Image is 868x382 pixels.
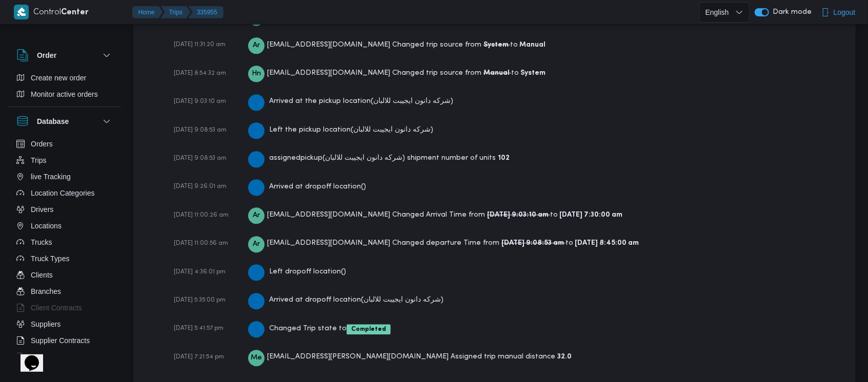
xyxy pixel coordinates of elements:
[267,240,390,246] span: [EMAIL_ADDRESS][DOMAIN_NAME]
[132,6,163,18] button: Home
[498,155,510,161] b: 102
[267,211,390,218] span: [EMAIL_ADDRESS][DOMAIN_NAME]
[12,332,117,349] button: Supplier Contracts
[12,250,117,267] button: Truck Types
[174,70,226,76] span: [DATE] 8:54:32 am
[31,171,71,183] span: live Tracking
[8,136,121,357] div: Database
[31,187,95,199] span: Location Categories
[248,207,265,224] div: Asmaa.ragab@illa.com.eg
[31,138,53,150] span: Orders
[174,297,226,303] span: [DATE] 5:35:00 pm
[31,318,60,330] span: Suppliers
[31,285,61,298] span: Branches
[37,115,69,128] h3: Database
[8,70,121,107] div: Order
[12,152,117,168] button: Trips
[248,121,433,139] div: Left the pickup location ( شركه دانون ايجيبت للالبان )
[16,115,113,128] button: Database
[31,269,53,281] span: Clients
[248,37,265,54] div: Asmaa.ragab@illa.com.eg
[174,127,227,133] span: [DATE] 9:08:53 am
[12,136,117,152] button: Orders
[248,320,391,337] div: Changed Trip state to
[14,5,29,19] img: X8yXhbKr1z7QwAAAABJRU5ErkJggg==
[174,240,228,246] span: [DATE] 11:00:56 am
[248,64,546,82] div: Changed trip source from to
[37,49,56,61] h3: Order
[161,6,191,18] button: Trips
[267,70,390,76] span: [EMAIL_ADDRESS][DOMAIN_NAME]
[12,168,117,185] button: live Tracking
[248,66,265,82] div: Hesham.nasr@illa.com.eg
[248,206,622,224] div: Changed Arrival Time from to
[248,291,443,309] div: Arrived at dropoff location ( شركه دانون ايجيبت للالبان )
[248,178,366,196] div: Arrived at dropoff location ( )
[16,49,113,61] button: Order
[253,236,260,252] span: Ar
[267,41,390,48] span: [EMAIL_ADDRESS][DOMAIN_NAME]
[251,350,262,366] span: Me
[347,324,391,334] span: Completed
[483,70,511,76] b: Manual
[31,220,62,232] span: Locations
[31,252,69,265] span: Truck Types
[248,350,265,366] div: Mostafa.emad@illa.com.eg
[12,300,117,316] button: Client Contracts
[174,269,226,275] span: [DATE] 4:36:01 pm
[12,218,117,234] button: Locations
[12,234,117,250] button: Trucks
[252,66,261,82] span: Hn
[248,92,453,110] div: Arrived at the pickup location ( شركه دانون ايجيبت للالبان )
[174,155,227,161] span: [DATE] 9:08:53 am
[31,236,52,248] span: Trucks
[487,211,550,218] b: [DATE] 9:03:10 am
[189,6,224,18] button: 335955
[31,351,56,363] span: Devices
[253,37,260,54] span: Ar
[12,283,117,300] button: Branches
[248,236,265,252] div: Asmaa.ragab@illa.com.eg
[248,36,546,54] div: Changed trip source from to
[12,70,117,86] button: Create new order
[31,203,53,216] span: Drivers
[817,2,860,23] button: Logout
[267,353,449,360] span: [EMAIL_ADDRESS][PERSON_NAME][DOMAIN_NAME]
[248,149,510,167] div: assigned pickup ( شركه دانون ايجيبت للالبان ) shipment number of units
[248,348,572,366] div: Assigned trip manual distance
[31,154,47,166] span: Trips
[62,9,89,16] b: Center
[10,341,43,372] iframe: chat widget
[769,8,812,16] span: Dark mode
[834,6,856,18] span: Logout
[12,267,117,283] button: Clients
[12,185,117,201] button: Location Categories
[174,212,229,218] span: [DATE] 11:00:26 am
[174,98,226,104] span: [DATE] 9:03:10 am
[248,263,346,281] div: Left dropoff location ( )
[501,240,566,246] b: [DATE] 9:08:53 am
[519,70,546,76] b: System
[558,211,622,218] b: [DATE] 7:30:00 am
[483,41,510,48] b: System
[573,240,639,246] b: [DATE] 8:45:00 am
[253,207,260,224] span: Ar
[174,41,226,48] span: [DATE] 11:31:20 am
[248,234,639,252] div: Changed departure Time from to
[174,325,224,331] span: [DATE] 5:41:57 pm
[518,41,546,48] b: Manual
[31,72,86,84] span: Create new order
[12,349,117,365] button: Devices
[31,334,90,347] span: Supplier Contracts
[12,316,117,332] button: Suppliers
[12,86,117,102] button: Monitor active orders
[557,353,572,360] b: 32.0
[174,183,227,189] span: [DATE] 9:26:01 am
[31,302,82,314] span: Client Contracts
[12,201,117,218] button: Drivers
[174,354,224,360] span: [DATE] 7:21:54 pm
[351,326,386,332] b: Completed
[31,88,98,100] span: Monitor active orders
